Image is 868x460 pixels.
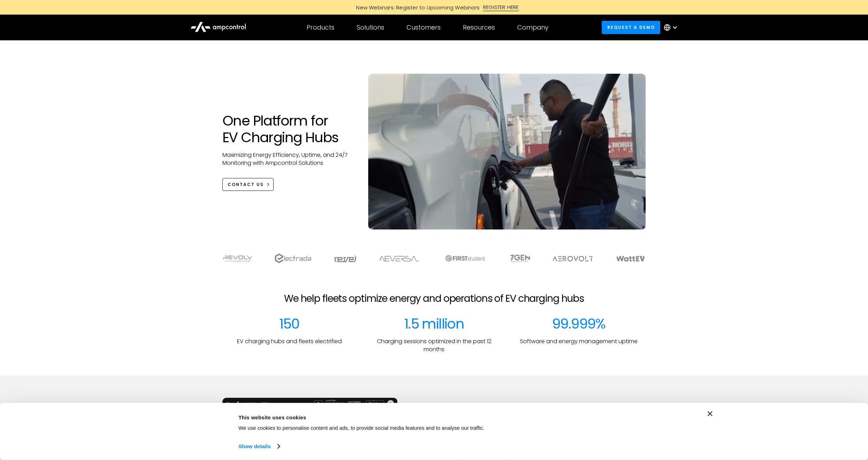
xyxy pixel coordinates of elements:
[307,24,334,31] div: Products
[517,24,549,31] div: Company
[552,315,606,332] div: 99.999%
[520,338,638,345] p: Software and energy management uptime
[222,112,354,146] h1: One Platform for EV Charging Hubs
[349,4,483,11] div: New Webinars: Register to Upcoming Webinars
[602,21,660,34] a: Request a demo
[238,441,279,452] a: Show details
[357,24,384,31] div: Solutions
[279,315,299,332] div: 150
[595,411,695,431] button: Okay
[463,24,495,31] div: Resources
[483,3,519,11] div: REGISTER HERE
[284,293,584,305] h2: We help fleets optimize energy and operations of EV charging hubs
[237,338,342,345] p: EV charging hubs and fleets electrified
[407,24,441,31] div: Customers
[616,256,645,261] img: WattEV logo
[277,3,591,11] a: New Webinars: Register to Upcoming WebinarsREGISTER HERE
[552,256,594,261] img: Aerovolt Logo
[238,425,484,431] span: We use cookies to personalise content and ads, to provide social media features and to analyse ou...
[275,253,311,263] img: electrada logo
[222,151,354,167] p: Maximizing Energy Efficiency, Uptime, and 24/7 Monitoring with Ampcontrol Solutions
[367,338,501,353] p: Charging sessions optimized in the past 12 months
[228,181,264,188] div: CONTACT US
[222,178,274,191] a: CONTACT US
[238,413,579,421] div: This website uses cookies
[404,315,464,332] div: 1.5 million
[708,411,712,416] button: Close banner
